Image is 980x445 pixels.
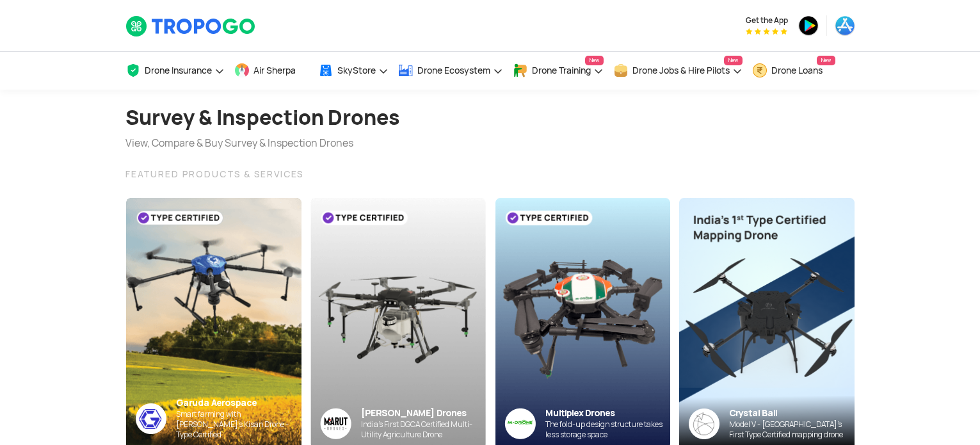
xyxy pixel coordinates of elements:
div: [PERSON_NAME] Drones [361,407,486,419]
img: App Raking [746,28,787,35]
span: Drone Insurance [145,65,212,76]
a: Drone Jobs & Hire PilotsNew [613,52,743,90]
div: Model V - [GEOGRAPHIC_DATA]’s First Type Certified mapping drone [729,419,855,440]
a: SkyStore [318,52,389,90]
div: The fold-up design structure takes less storage space [545,419,670,440]
div: View, Compare & Buy Survey & Inspection Drones [125,136,400,151]
h1: Survey & Inspection Drones [125,100,400,136]
a: Drone Insurance [125,52,225,90]
span: New [585,56,604,65]
img: crystalball-logo-banner.png [689,409,719,439]
span: Drone Ecosystem [417,65,490,76]
div: India’s First DGCA Certified Multi-Utility Agriculture Drone [361,419,486,440]
img: TropoGo Logo [125,15,257,37]
div: Garuda Aerospace [176,397,301,409]
div: Crystal Ball [729,407,855,419]
a: Drone Ecosystem [398,52,503,90]
div: FEATURED PRODUCTS & SERVICES [125,166,855,182]
a: Drone LoansNew [752,52,835,90]
div: Smart farming with [PERSON_NAME]’s Kisan Drone - Type Certified [176,409,301,440]
img: ic_appstore.png [835,15,855,36]
span: Air Sherpa [253,65,296,76]
img: ic_garuda_sky.png [136,403,166,434]
span: New [724,56,743,65]
a: Air Sherpa [234,52,309,90]
span: New [817,56,835,65]
span: Drone Loans [771,65,823,76]
span: SkyStore [337,65,376,76]
span: Drone Jobs & Hire Pilots [632,65,730,76]
span: Drone Training [532,65,591,76]
img: ic_multiplex_sky.png [504,408,536,439]
img: Group%2036313.png [320,408,351,439]
div: Multiplex Drones [545,407,670,419]
img: ic_playstore.png [798,15,819,36]
span: Get the App [746,15,788,26]
a: Drone TrainingNew [513,52,604,90]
